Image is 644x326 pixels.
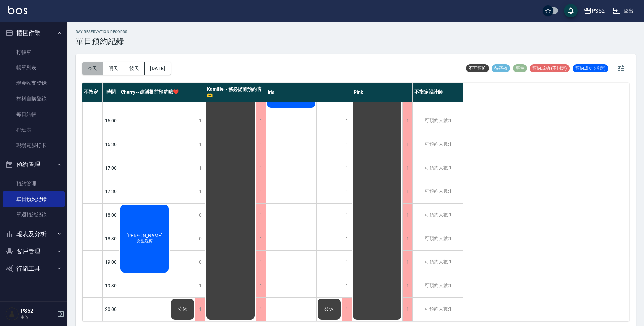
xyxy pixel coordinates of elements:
a: 預約管理 [3,176,65,191]
img: Logo [8,6,27,14]
div: 可預約人數:1 [413,204,463,227]
div: 1 [342,298,352,321]
div: 1 [256,298,266,321]
span: 待審核 [492,65,510,71]
div: 19:30 [103,274,119,297]
div: 可預約人數:1 [413,227,463,250]
div: 可預約人數:1 [413,251,463,274]
h2: day Reservation records [76,30,128,34]
h3: 單日預約紀錄 [76,37,128,46]
div: 1 [195,156,205,180]
div: 1 [402,274,412,297]
div: 時間 [103,83,119,102]
span: 事件 [513,65,527,71]
button: 今天 [82,62,103,75]
span: 預約成功 (指定) [573,65,608,71]
div: 1 [342,180,352,203]
a: 現金收支登錄 [3,75,65,91]
div: 1 [256,251,266,274]
button: 後天 [124,62,145,75]
p: 主管 [21,314,55,320]
div: 19:00 [103,250,119,274]
button: 預約管理 [3,156,65,173]
span: 公休 [176,306,188,312]
button: 報表及分析 [3,225,65,243]
span: 預約成功 (不指定) [530,65,570,71]
div: 0 [195,251,205,274]
div: 0 [195,227,205,250]
div: 18:00 [103,203,119,227]
div: 1 [256,204,266,227]
div: 1 [402,133,412,156]
button: 櫃檯作業 [3,24,65,42]
div: 20:00 [103,297,119,321]
div: 1 [402,227,412,250]
div: 可預約人數:1 [413,298,463,321]
div: 可預約人數:1 [413,156,463,180]
div: 1 [402,204,412,227]
div: 1 [342,227,352,250]
div: 1 [195,109,205,133]
div: 1 [402,156,412,180]
span: 公休 [323,306,335,312]
button: [DATE] [145,62,170,75]
div: 18:30 [103,227,119,250]
span: [PERSON_NAME] [125,233,164,238]
div: 1 [402,109,412,133]
div: 1 [342,133,352,156]
div: Pink [352,83,413,102]
img: Person [5,307,19,321]
button: 明天 [103,62,124,75]
div: Cherry～建議提前預約哦❤️ [119,83,205,102]
div: 1 [402,298,412,321]
div: 0 [195,204,205,227]
button: PS52 [581,4,607,18]
div: 1 [402,180,412,203]
div: 17:00 [103,156,119,180]
button: 客戶管理 [3,243,65,260]
div: Kamille～務必提前預約唷🫶 [205,83,266,102]
div: 1 [342,156,352,180]
div: 16:30 [103,133,119,156]
div: 1 [195,298,205,321]
span: 女生洗剪 [135,238,154,244]
a: 打帳單 [3,44,65,60]
div: 1 [195,133,205,156]
a: 每日結帳 [3,107,65,122]
div: 1 [342,251,352,274]
div: 1 [195,180,205,203]
div: Iris [266,83,352,102]
div: 17:30 [103,180,119,203]
div: 1 [195,274,205,297]
div: 可預約人數:1 [413,180,463,203]
span: 不可預約 [466,65,489,71]
div: 1 [256,274,266,297]
div: 可預約人數:1 [413,274,463,297]
button: 登出 [610,5,636,17]
h5: PS52 [21,307,55,314]
div: 1 [342,109,352,133]
div: 可預約人數:1 [413,133,463,156]
div: PS52 [592,7,605,15]
a: 單週預約紀錄 [3,207,65,222]
div: 不指定設計師 [413,83,463,102]
div: 1 [342,274,352,297]
div: 1 [256,227,266,250]
div: 16:00 [103,109,119,133]
a: 帳單列表 [3,60,65,75]
div: 1 [342,204,352,227]
a: 現場電腦打卡 [3,138,65,153]
div: 1 [256,180,266,203]
div: 1 [402,251,412,274]
button: save [564,4,578,17]
a: 材料自購登錄 [3,91,65,106]
div: 1 [256,156,266,180]
div: 不指定 [82,83,103,102]
div: 可預約人數:1 [413,109,463,133]
div: 1 [256,109,266,133]
button: 行銷工具 [3,260,65,278]
div: 1 [256,133,266,156]
a: 排班表 [3,122,65,138]
a: 單日預約紀錄 [3,191,65,207]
